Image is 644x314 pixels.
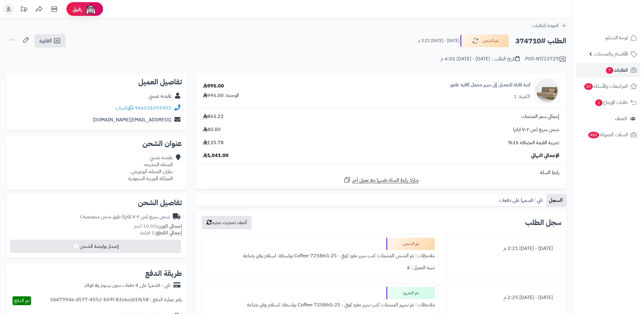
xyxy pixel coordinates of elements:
[508,139,559,146] span: ضريبة القيمة المضافة 15%
[11,199,182,206] h2: تفاصيل الشحن
[386,238,435,250] div: تم الشحن
[513,126,559,133] span: شحن سريع (من ٢-٧ ايام)
[145,270,182,277] h2: طريقة الدفع
[203,126,221,133] span: 40.00
[576,79,640,94] a: المراجعات والأسئلة10
[84,282,170,289] div: تابي - قسّمها على 4 دفعات بدون رسوم ولا فوائد
[16,3,31,17] a: تحديثات المنصة
[603,13,638,26] img: logo-2.png
[584,82,628,91] span: المراجعات والأسئلة
[205,262,435,274] div: تنبيه العميل : لا
[203,152,229,159] span: 1,041.00
[155,229,182,237] strong: إجمالي القطع:
[606,67,614,74] span: 7
[14,297,30,304] span: تم الدفع
[576,63,640,77] a: الطلبات7
[576,111,640,126] a: العملاء
[532,22,559,29] span: العودة للطلبات
[605,34,628,42] span: لوحة التحكم
[588,130,628,139] span: السلات المتروكة
[595,99,603,106] span: 1
[50,296,182,305] div: رقم عملية الدفع : 5b47994e-d577-4552-b59f-83c6ccb1f658
[116,104,133,112] a: واتساب
[343,176,419,184] a: شارك رابط السلة نفسها مع عميل آخر
[135,104,171,112] a: 966538292902
[352,177,419,184] span: شارك رابط السلة نفسها مع عميل آخر
[588,132,599,139] span: 482
[605,66,628,74] span: الطلبات
[80,213,170,220] div: شحن سريع (من ٢-٧ ايام)
[10,240,181,253] button: إصدار بوليصة الشحن
[93,116,171,123] a: [EMAIL_ADDRESS][DOMAIN_NAME]
[535,79,559,103] img: 1757156160-1-90x90.jpg
[514,93,530,100] div: الكمية: 1
[202,216,252,229] button: أضف تحديث جديد
[576,127,640,142] a: السلات المتروكة482
[203,83,224,90] div: 995.00
[205,299,435,311] div: ملاحظات : تم تجهيز المنتجات: كنب سرير مفرد كوفي - Coffee-72586G-2S بواسطة: استلام وفرز بضاعة
[134,223,182,230] small: 10.00 كجم
[140,229,182,237] small: 1 قطعة
[615,114,627,123] span: العملاء
[203,92,239,99] div: الوحدة: 995.00
[156,223,182,230] strong: إجمالي الوزن:
[525,219,561,226] h3: سجل الطلب
[595,98,628,107] span: طلبات الإرجاع
[441,55,520,62] div: تاريخ الطلب : [DATE] - [DATE] 4:05 م
[497,194,546,206] a: تابي : قسمها على دفعات
[525,55,566,63] div: POS-NT/23729
[128,154,173,182] div: عايشه عبسي المحله الجديده، جازان المحله، أبوعريش المملكة العربية السعودية
[450,243,557,255] div: [DATE] - [DATE] 3:21 م
[584,83,593,90] span: 10
[418,38,459,44] small: [DATE] - [DATE] 3:21 م
[198,169,564,176] div: رابط السلة
[531,152,559,159] span: الإجمالي النهائي
[34,34,66,48] a: الفاتورة
[521,113,559,120] span: إجمالي سعر المنتجات
[386,287,435,299] div: تم التجهيز
[450,292,557,304] div: [DATE] - [DATE] 2:25 م
[532,22,566,29] a: العودة للطلبات
[205,250,435,262] div: ملاحظات : تم الشحن المنتجات: كنب سرير مفرد كوفي - Coffee-72586G-2S بواسطة: استلام وفرز بضاعة
[203,113,224,120] span: 865.22
[594,50,628,58] span: الأقسام والمنتجات
[576,95,640,110] a: طلبات الإرجاع1
[11,140,182,147] h2: عنوان الشحن
[515,35,566,47] h2: الطلب #374710
[80,213,123,220] span: ( طرق شحن مخصصة )
[546,194,566,206] a: السجل
[39,37,52,45] span: الفاتورة
[85,3,97,15] img: ai-face.png
[460,34,509,47] button: تم الشحن
[73,5,82,13] span: رفيق
[203,139,224,146] span: 135.78
[576,30,640,45] a: لوحة التحكم
[450,81,530,88] a: كنبة قابلة للتعديل إلى سرير مخمل كافيه غامق
[11,78,182,86] h2: تفاصيل العميل
[149,92,172,100] a: عايشه عبسي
